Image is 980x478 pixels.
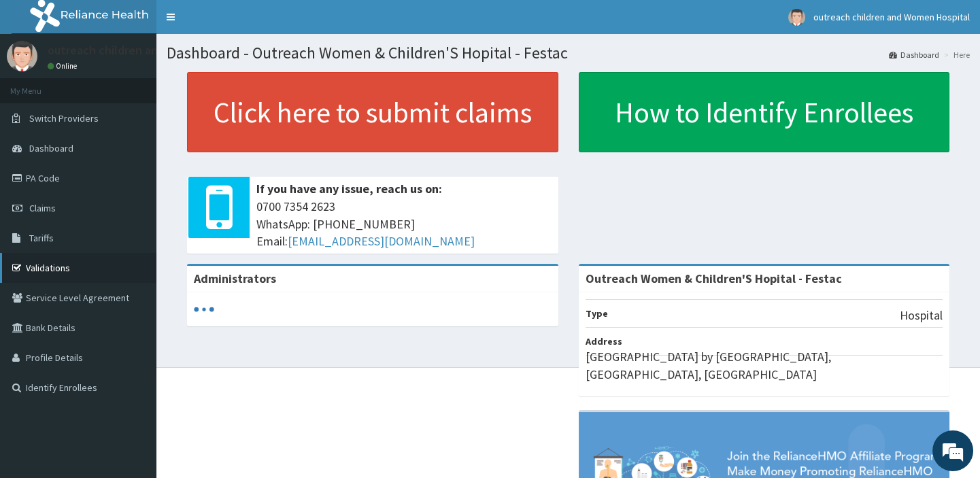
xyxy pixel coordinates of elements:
[586,307,608,320] b: Type
[941,49,970,61] li: Here
[48,61,80,71] a: Online
[48,44,254,56] p: outreach children and Women Hospital
[194,299,214,320] svg: audio-loading
[586,271,842,286] strong: Outreach Women & Children'S Hopital - Festac
[194,271,276,286] b: Administrators
[7,41,37,71] img: User Image
[586,335,622,347] b: Address
[29,232,54,244] span: Tariffs
[29,142,73,154] span: Dashboard
[29,112,99,124] span: Switch Providers
[900,307,943,324] p: Hospital
[256,181,442,197] b: If you have any issue, reach us on:
[788,9,805,26] img: User Image
[586,348,943,383] p: [GEOGRAPHIC_DATA] by [GEOGRAPHIC_DATA], [GEOGRAPHIC_DATA], [GEOGRAPHIC_DATA]
[187,72,558,152] a: Click here to submit claims
[813,11,970,23] span: outreach children and Women Hospital
[579,72,950,152] a: How to Identify Enrollees
[167,44,970,62] h1: Dashboard - Outreach Women & Children'S Hopital - Festac
[288,233,475,249] a: [EMAIL_ADDRESS][DOMAIN_NAME]
[29,202,56,214] span: Claims
[256,198,552,250] span: 0700 7354 2623 WhatsApp: [PHONE_NUMBER] Email:
[889,49,939,61] a: Dashboard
